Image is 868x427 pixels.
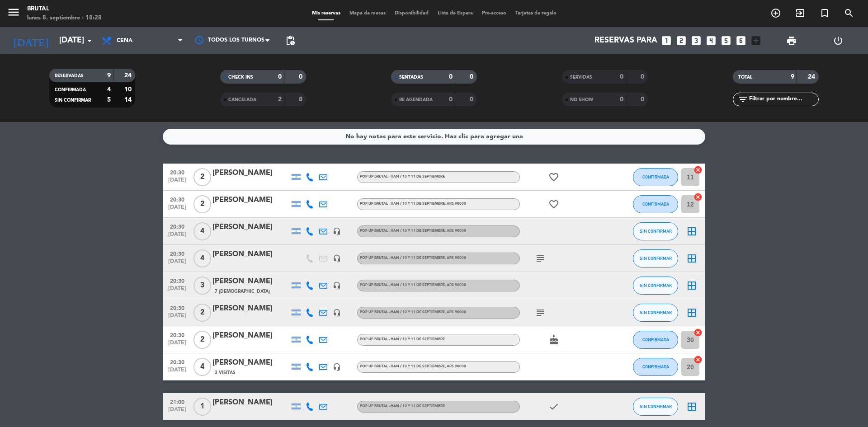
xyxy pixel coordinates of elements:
div: [PERSON_NAME] [212,167,289,179]
i: favorite_border [548,172,559,183]
i: menu [7,5,20,19]
button: CONFIRMADA [633,195,678,213]
span: Tarjetas de regalo [511,11,561,16]
i: headset_mic [333,309,341,317]
strong: 0 [620,74,623,80]
span: , ARS 90000 [445,229,466,233]
i: cancel [693,165,703,174]
strong: 0 [641,96,646,103]
span: CANCELADA [228,98,256,102]
i: [DATE] [7,31,55,51]
span: [DATE] [166,231,189,242]
strong: 4 [107,86,111,93]
strong: 0 [449,96,453,103]
span: RESERVADAS [55,74,84,78]
i: looks_4 [705,35,717,47]
span: Pop Up Brutal - Han / 10 y 11 de Septiembre [360,338,445,341]
strong: 9 [107,72,111,79]
span: SERVIDAS [570,75,592,80]
span: Pop Up Brutal - Han / 10 y 11 de Septiembre [360,283,466,287]
div: [PERSON_NAME] [212,330,289,342]
span: , ARS 90000 [445,365,466,368]
strong: 10 [124,86,133,93]
strong: 0 [278,74,282,80]
span: Pop Up Brutal - Han / 10 y 11 de Septiembre [360,229,466,233]
i: filter_list [737,94,748,105]
span: [DATE] [166,407,189,417]
span: CONFIRMADA [642,337,669,342]
span: TOTAL [738,75,752,80]
button: CONFIRMADA [633,168,678,186]
strong: 8 [299,96,304,103]
div: [PERSON_NAME] [212,397,289,408]
span: Pop Up Brutal - Han / 10 y 11 de Septiembre [360,202,466,206]
span: 4 [193,222,211,240]
span: , ARS 90000 [445,256,466,260]
strong: 9 [791,74,794,80]
span: print [786,35,797,46]
span: 2 [193,331,211,349]
input: Filtrar por nombre... [748,94,818,104]
i: headset_mic [333,227,341,235]
div: [PERSON_NAME] [212,276,289,287]
div: [PERSON_NAME] [212,303,289,314]
button: CONFIRMADA [633,331,678,349]
i: headset_mic [333,254,341,263]
span: Cena [117,38,132,44]
span: [DATE] [166,286,189,296]
button: SIN CONFIRMAR [633,277,678,295]
i: headset_mic [333,282,341,290]
span: SIN CONFIRMAR [640,229,672,234]
strong: 2 [278,96,282,103]
span: Pop Up Brutal - Han / 10 y 11 de Septiembre [360,175,445,178]
span: NO SHOW [570,98,593,102]
span: SIN CONFIRMAR [640,256,672,261]
span: RE AGENDADA [399,98,433,102]
span: 20:30 [166,194,189,204]
i: looks_one [660,35,672,47]
i: check [548,401,559,412]
i: looks_6 [735,35,747,47]
span: 20:30 [166,302,189,313]
strong: 24 [124,72,133,79]
span: 3 Visitas [215,369,236,376]
span: SIN CONFIRMAR [640,310,672,315]
span: CONFIRMADA [642,174,669,179]
span: CONFIRMADA [642,202,669,206]
strong: 0 [449,74,453,80]
span: [DATE] [166,367,189,377]
i: headset_mic [333,363,341,371]
div: Brutal [27,5,102,14]
span: 20:30 [166,248,189,258]
i: add_circle_outline [770,8,781,19]
strong: 5 [107,97,111,103]
span: , ARS 90000 [445,283,466,287]
i: power_settings_new [833,35,844,46]
span: SENTADAS [399,75,423,80]
i: subject [535,253,546,264]
span: SIN CONFIRMAR [640,404,672,409]
i: border_all [686,226,697,237]
i: cancel [693,355,703,364]
span: CONFIRMADA [55,88,86,92]
i: border_all [686,401,697,412]
span: CONFIRMADA [642,364,669,369]
i: looks_two [675,35,687,47]
span: 4 [193,249,211,267]
span: Reservas para [594,36,657,45]
button: menu [7,5,20,22]
i: search [844,8,854,19]
div: [PERSON_NAME] [212,249,289,260]
div: [PERSON_NAME] [212,221,289,233]
span: [DATE] [166,258,189,269]
span: Pop Up Brutal - Han / 10 y 11 de Septiembre [360,404,445,408]
i: favorite_border [548,199,559,210]
span: 20:30 [166,275,189,286]
span: Pre-acceso [477,11,511,16]
span: 4 [193,358,211,376]
span: Mapa de mesas [345,11,390,16]
strong: 0 [470,96,475,103]
i: subject [535,307,546,318]
span: 7 [DEMOGRAPHIC_DATA] [215,288,270,295]
i: looks_5 [720,35,732,47]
